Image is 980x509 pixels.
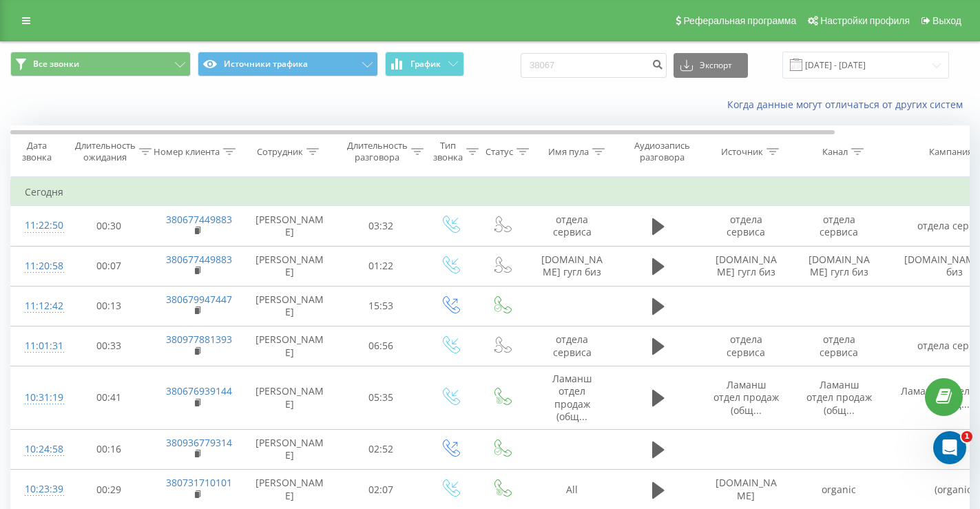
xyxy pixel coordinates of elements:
[793,326,886,366] td: отдела сервиса
[552,372,592,423] span: Ламанш отдел продаж (общ...
[347,140,408,163] div: Длительность разговора
[713,378,779,416] span: Ламанш отдел продаж (общ...
[154,146,220,158] div: Номер клиента
[166,213,232,226] a: 380677449883
[806,378,872,416] span: Ламанш отдел продаж (общ...
[66,286,152,326] td: 00:13
[242,326,338,366] td: [PERSON_NAME]
[66,246,152,286] td: 00:07
[25,293,52,320] div: 11:12:42
[820,15,910,26] span: Настройки профиля
[528,326,617,366] td: отдела сервиса
[700,246,793,286] td: [DOMAIN_NAME] гугл биз
[25,436,52,463] div: 10:24:58
[242,286,338,326] td: [PERSON_NAME]
[548,146,589,158] div: Имя пула
[385,52,464,76] button: График
[933,431,966,464] iframe: Intercom live chat
[338,246,424,286] td: 01:22
[166,384,232,397] a: 380676939144
[166,476,232,489] a: 380731710101
[166,436,232,449] a: 380936779314
[929,146,972,158] div: Кампания
[961,431,972,442] span: 1
[433,140,463,163] div: Тип звонка
[11,140,62,163] div: Дата звонка
[721,146,763,158] div: Источник
[242,366,338,430] td: [PERSON_NAME]
[33,59,79,70] span: Все звонки
[338,429,424,469] td: 02:52
[793,246,886,286] td: [DOMAIN_NAME] гугл биз
[932,15,961,26] span: Выход
[528,246,617,286] td: [DOMAIN_NAME] гугл биз
[257,146,303,158] div: Сотрудник
[66,326,152,366] td: 00:33
[727,98,970,111] a: Когда данные могут отличаться от других систем
[528,206,617,246] td: отдела сервиса
[338,286,424,326] td: 15:53
[166,253,232,266] a: 380677449883
[66,429,152,469] td: 00:16
[242,246,338,286] td: [PERSON_NAME]
[700,326,793,366] td: отдела сервиса
[25,212,52,239] div: 11:22:50
[66,206,152,246] td: 00:30
[674,53,748,78] button: Экспорт
[242,429,338,469] td: [PERSON_NAME]
[25,384,52,411] div: 10:31:19
[822,146,848,158] div: Канал
[338,326,424,366] td: 06:56
[338,206,424,246] td: 03:32
[75,140,136,163] div: Длительность ожидания
[25,476,52,503] div: 10:23:39
[629,140,696,163] div: Аудиозапись разговора
[338,366,424,430] td: 05:35
[521,53,667,78] input: Поиск по номеру
[486,146,513,158] div: Статус
[198,52,378,76] button: Источники трафика
[793,206,886,246] td: отдела сервиса
[683,15,796,26] span: Реферальная программа
[166,333,232,346] a: 380977881393
[700,206,793,246] td: отдела сервиса
[10,52,191,76] button: Все звонки
[25,253,52,280] div: 11:20:58
[166,293,232,306] a: 380679947447
[242,206,338,246] td: [PERSON_NAME]
[66,366,152,430] td: 00:41
[410,59,441,69] span: График
[25,333,52,360] div: 11:01:31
